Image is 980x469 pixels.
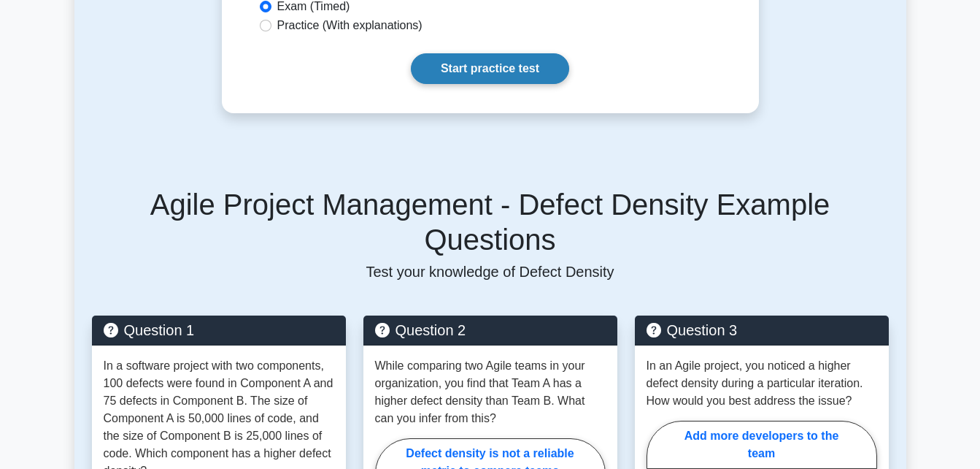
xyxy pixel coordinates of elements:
[375,321,606,339] h5: Question 2
[647,321,877,339] h5: Question 3
[411,53,569,84] a: Start practice test
[92,263,889,281] p: Test your knowledge of Defect Density
[647,357,877,410] p: In an Agile project, you noticed a higher defect density during a particular iteration. How would...
[647,421,877,469] label: Add more developers to the team
[375,357,606,427] p: While comparing two Agile teams in your organization, you find that Team A has a higher defect de...
[277,17,423,34] label: Practice (With explanations)
[92,187,889,257] h5: Agile Project Management - Defect Density Example Questions
[104,321,334,339] h5: Question 1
